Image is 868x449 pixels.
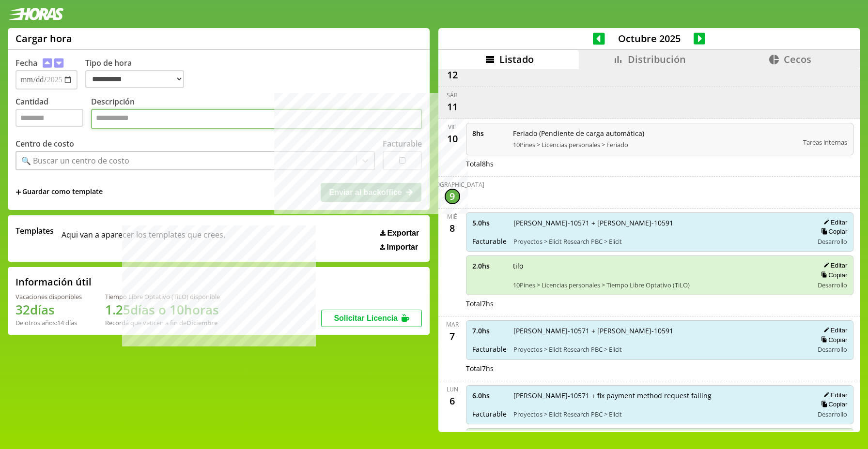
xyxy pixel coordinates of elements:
[91,109,422,129] textarea: Descripción
[334,314,398,322] span: Solicitar Licencia
[513,140,797,149] span: 10Pines > Licencias personales > Feriado
[513,410,807,419] span: Proyectos > Elicit Research PBC > Elicit
[105,292,220,301] div: Tiempo Libre Optativo (TiLO) disponible
[472,344,507,354] span: Facturable
[784,53,811,66] span: Cecos
[15,275,92,288] h2: Información útil
[513,218,807,227] span: [PERSON_NAME]-10571 + [PERSON_NAME]-10591
[821,326,847,334] button: Editar
[15,96,91,132] label: Cantidad
[15,138,74,149] label: Centro de costo
[445,131,460,147] div: 10
[513,237,807,246] span: Proyectos > Elicit Research PBC > Elicit
[821,218,847,226] button: Editar
[445,99,460,115] div: 11
[818,227,847,236] button: Copiar
[15,225,54,236] span: Templates
[818,400,847,408] button: Copiar
[15,58,37,68] label: Fecha
[472,391,507,400] span: 6.0 hs
[472,326,507,335] span: 7.0 hs
[818,271,847,279] button: Copiar
[818,410,847,419] span: Desarrollo
[387,243,418,252] span: Importar
[321,310,422,327] button: Solicitar Licencia
[472,129,506,138] span: 8 hs
[513,261,807,270] span: tilo
[466,364,854,373] div: Total 7 hs
[466,299,854,308] div: Total 7 hs
[15,109,83,127] input: Cantidad
[15,318,82,327] div: De otros años: 14 días
[85,70,184,88] select: Tipo de hora
[447,91,458,99] div: sáb
[472,261,506,270] span: 2.0 hs
[513,281,807,289] span: 10Pines > Licencias personales > Tiempo Libre Optativo (TiLO)
[605,32,694,45] span: Octubre 2025
[446,320,459,329] div: mar
[105,318,220,327] div: Recordá que vencen a fin de
[105,301,220,318] h1: 1.25 días o 10 horas
[472,409,507,419] span: Facturable
[499,53,534,66] span: Listado
[15,301,82,318] h1: 32 días
[438,69,860,431] div: scrollable content
[15,32,72,45] h1: Cargar hora
[821,261,847,269] button: Editar
[447,385,458,393] div: lun
[513,326,807,335] span: [PERSON_NAME]-10571 + [PERSON_NAME]-10591
[85,58,192,90] label: Tipo de hora
[21,155,129,166] div: 🔍 Buscar un centro de costo
[448,123,456,131] div: vie
[818,237,847,246] span: Desarrollo
[445,329,460,344] div: 7
[445,67,460,83] div: 12
[513,345,807,354] span: Proyectos > Elicit Research PBC > Elicit
[803,138,847,147] span: Tareas internas
[818,336,847,344] button: Copiar
[15,292,82,301] div: Vacaciones disponibles
[15,187,103,197] span: +Guardar como template
[445,189,460,204] div: 9
[821,391,847,399] button: Editar
[186,318,217,327] b: Diciembre
[445,221,460,236] div: 8
[472,237,507,246] span: Facturable
[466,159,854,168] div: Total 8 hs
[91,96,422,132] label: Descripción
[445,393,460,409] div: 6
[387,229,419,238] span: Exportar
[377,228,422,238] button: Exportar
[818,281,847,289] span: Desarrollo
[513,391,807,400] span: [PERSON_NAME]-10571 + fix payment method request failing
[62,225,225,252] span: Aqui van a aparecer los templates que crees.
[447,212,457,221] div: mié
[383,138,422,149] label: Facturable
[8,8,64,20] img: logotipo
[513,129,797,138] span: Feriado (Pendiente de carga automática)
[628,53,686,66] span: Distribución
[420,180,484,189] div: [DEMOGRAPHIC_DATA]
[818,345,847,354] span: Desarrollo
[15,187,21,197] span: +
[472,218,507,227] span: 5.0 hs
